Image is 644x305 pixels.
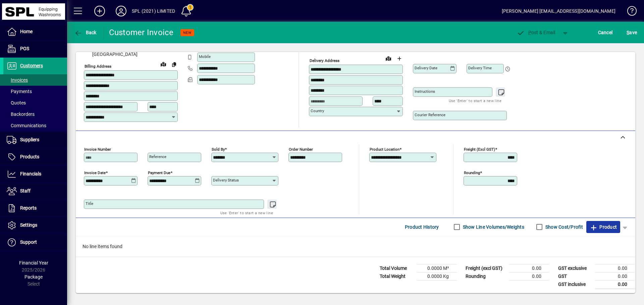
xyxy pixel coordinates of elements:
a: Products [3,149,67,165]
span: Product History [405,222,439,232]
div: SPL (2021) LIMITED [132,6,175,16]
span: Backorders [7,111,35,117]
a: Support [3,234,67,251]
td: 0.00 [595,264,635,272]
button: Choose address [394,53,405,64]
div: [PERSON_NAME] [EMAIL_ADDRESS][DOMAIN_NAME] [502,6,615,16]
button: Add [89,5,110,17]
span: Customers [20,63,43,68]
button: Cancel [596,26,614,39]
mat-label: Sold by [212,147,225,151]
a: Knowledge Base [622,1,636,23]
button: Copy to Delivery address [169,59,179,70]
span: ost & Email [517,30,555,35]
button: Profile [110,5,132,17]
div: No line items found [76,236,635,257]
a: Communications [3,120,67,131]
mat-label: Title [86,201,93,206]
span: Home [20,29,33,34]
mat-label: Payment due [148,170,170,175]
td: Total Volume [376,264,417,272]
span: Reports [20,205,37,211]
td: 0.0000 M³ [417,264,457,272]
span: Quotes [7,100,26,105]
td: GST [555,272,595,280]
td: 0.0000 Kg [417,272,457,280]
label: Show Cost/Profit [544,224,583,230]
mat-label: Courier Reference [415,112,445,117]
mat-label: Rounding [464,170,480,175]
td: 0.00 [509,272,549,280]
app-page-header-button: Back [67,26,104,39]
button: Save [625,26,639,39]
a: Financials [3,166,67,182]
span: Invoices [7,77,28,83]
span: Products [20,154,39,159]
span: Back [74,30,97,35]
a: View on map [158,59,169,69]
button: Post & Email [513,26,559,39]
button: Product History [402,221,442,233]
mat-label: Instructions [415,89,435,94]
mat-label: Delivery status [213,178,239,182]
mat-label: Invoice number [84,147,111,151]
td: GST inclusive [555,280,595,289]
mat-label: Invoice date [84,170,106,175]
span: Payments [7,89,32,94]
a: Settings [3,217,67,234]
a: Backorders [3,108,67,120]
mat-hint: Use 'Enter' to start a new line [449,97,501,104]
span: Cancel [598,27,613,38]
td: Total Weight [376,272,417,280]
mat-label: Order number [289,147,313,151]
a: POS [3,41,67,57]
button: Back [72,26,98,39]
mat-label: Delivery time [468,66,492,70]
span: Financial Year [19,260,48,265]
span: Staff [20,188,31,194]
span: Financials [20,171,41,176]
td: GST exclusive [555,264,595,272]
span: Support [20,239,37,245]
td: 0.00 [509,264,549,272]
a: View on map [383,53,394,64]
a: Staff [3,183,67,200]
td: 0.00 [595,272,635,280]
label: Show Line Volumes/Weights [462,224,524,230]
span: POS [20,46,29,51]
div: Customer Invoice [109,27,174,38]
mat-label: Freight (excl GST) [464,147,495,151]
mat-label: Mobile [199,54,211,59]
mat-label: Country [311,108,324,113]
span: Settings [20,222,37,228]
span: Communications [7,123,46,128]
td: Rounding [462,272,509,280]
span: Product [590,222,617,232]
span: ave [627,27,637,38]
span: Package [24,274,43,280]
span: S [627,30,629,35]
button: Product [586,221,620,233]
mat-label: Delivery date [415,66,437,70]
a: Home [3,23,67,40]
a: Reports [3,200,67,217]
span: P [528,30,531,35]
a: Invoices [3,74,67,86]
mat-hint: Use 'Enter' to start a new line [220,209,273,217]
td: 0.00 [595,280,635,289]
td: Freight (excl GST) [462,264,509,272]
a: Payments [3,86,67,97]
a: Suppliers [3,132,67,148]
mat-label: Reference [149,154,166,159]
span: Suppliers [20,137,39,142]
mat-label: Product location [370,147,399,151]
a: Quotes [3,97,67,108]
span: NEW [183,30,192,35]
